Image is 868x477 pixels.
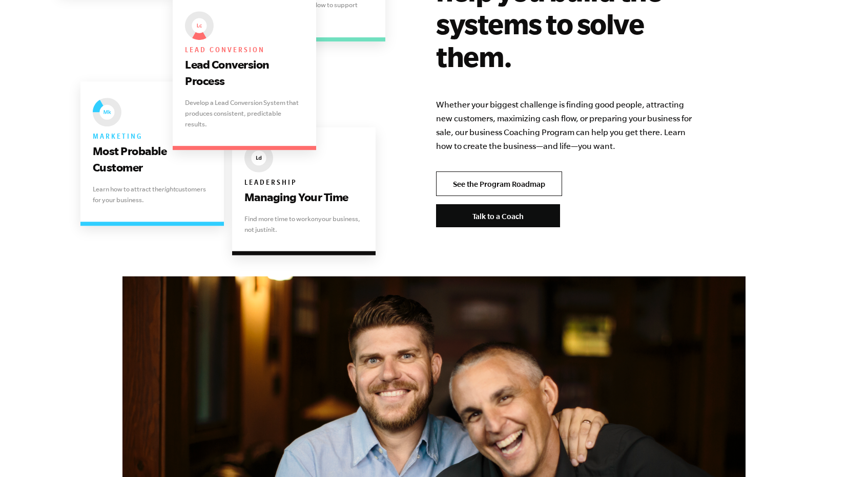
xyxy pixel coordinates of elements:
iframe: Chat Widget [817,428,868,477]
h6: Marketing [93,131,212,143]
span: Talk to a Coach [472,212,524,221]
a: Talk to a Coach [436,204,560,227]
a: See the Program Roadmap [436,171,562,196]
p: Whether your biggest challenge is finding good people, attracting new customers, maximizing cash ... [436,98,694,153]
img: EMyth The Seven Essential Systems: Marketing [93,98,121,127]
p: Learn how to attract the customers for your business. [93,184,212,206]
i: in [266,226,271,233]
p: Find more time to work your business, not just it. [244,213,363,235]
h3: Most Probable Customer [93,143,212,176]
